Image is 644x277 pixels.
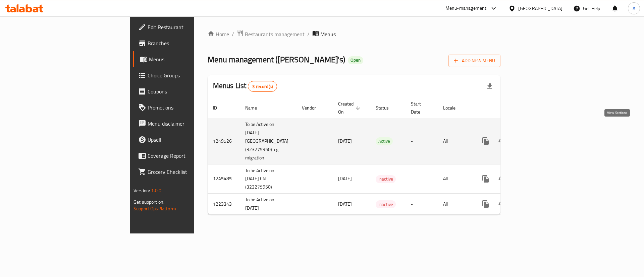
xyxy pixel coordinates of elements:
[376,175,396,183] span: Inactive
[406,194,438,215] td: -
[133,35,238,51] a: Branches
[213,104,226,112] span: ID
[148,23,232,31] span: Edit Restaurant
[133,99,238,116] a: Promotions
[348,57,363,63] span: Open
[376,200,396,208] div: Inactive
[149,55,232,63] span: Menus
[133,186,150,195] span: Version:
[245,30,305,38] span: Restaurants management
[213,81,277,92] h2: Menus List
[208,98,547,215] table: enhanced table
[406,164,438,194] td: -
[376,137,393,145] span: Active
[320,30,336,38] span: Menus
[133,116,238,132] a: Menu disclaimer
[307,30,310,38] li: /
[472,98,547,118] th: Actions
[454,57,495,65] span: Add New Menu
[376,201,396,208] span: Inactive
[478,171,494,187] button: more
[376,175,396,183] div: Inactive
[133,132,238,148] a: Upsell
[302,104,325,112] span: Vendor
[248,81,277,92] div: Total records count
[633,5,635,12] span: A
[148,39,232,47] span: Branches
[338,200,352,208] span: [DATE]
[478,196,494,212] button: more
[494,133,510,149] button: Change Status
[240,118,297,164] td: To be Active on [DATE] [GEOGRAPHIC_DATA] (323275950)-cg migration
[376,104,397,112] span: Status
[133,67,238,83] a: Choice Groups
[148,120,232,128] span: Menu disclaimer
[240,194,297,215] td: To be Active on [DATE]
[518,5,562,12] div: [GEOGRAPHIC_DATA]
[148,136,232,144] span: Upsell
[148,152,232,160] span: Coverage Report
[494,171,510,187] button: Change Status
[208,30,500,39] nav: breadcrumb
[478,133,494,149] button: more
[240,164,297,194] td: To be Active on [DATE] CN (323275950)
[338,174,352,183] span: [DATE]
[411,100,430,116] span: Start Date
[237,30,305,39] a: Restaurants management
[348,56,363,64] div: Open
[438,194,472,215] td: All
[148,71,232,79] span: Choice Groups
[338,137,352,145] span: [DATE]
[438,164,472,194] td: All
[448,55,500,67] button: Add New Menu
[133,19,238,35] a: Edit Restaurant
[133,51,238,67] a: Menus
[151,186,161,195] span: 1.0.0
[208,52,345,67] span: Menu management ( [PERSON_NAME]'s )
[482,78,498,94] div: Export file
[338,100,362,116] span: Created On
[248,83,277,90] span: 3 record(s)
[148,87,232,95] span: Coupons
[133,164,238,180] a: Grocery Checklist
[133,204,176,213] a: Support.OpsPlatform
[494,196,510,212] button: Change Status
[406,118,438,164] td: -
[133,198,164,206] span: Get support on:
[133,83,238,99] a: Coupons
[445,4,487,12] div: Menu-management
[438,118,472,164] td: All
[245,104,266,112] span: Name
[148,168,232,176] span: Grocery Checklist
[148,103,232,112] span: Promotions
[443,104,464,112] span: Locale
[133,148,238,164] a: Coverage Report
